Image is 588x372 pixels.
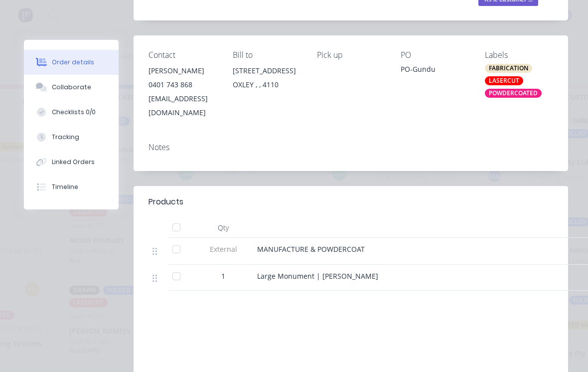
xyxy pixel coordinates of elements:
[52,58,94,67] div: Order details
[233,64,301,78] div: [STREET_ADDRESS]
[148,143,553,152] div: Notes
[485,76,523,85] div: LASERCUT
[257,244,365,254] span: MANUFACTURE & POWDERCOAT
[52,183,78,191] div: Timeline
[24,100,119,125] button: Checklists 0/0
[221,271,225,281] span: 1
[148,92,217,120] div: [EMAIL_ADDRESS][DOMAIN_NAME]
[52,158,95,167] div: Linked Orders
[24,50,119,75] button: Order details
[233,78,301,92] div: OXLEY , , 4110
[148,78,217,92] div: 0401 743 868
[148,50,217,60] div: Contact
[485,50,553,60] div: Labels
[52,83,91,92] div: Collaborate
[233,50,301,60] div: Bill to
[24,125,119,150] button: Tracking
[401,64,469,78] div: PO-Gundu
[24,150,119,175] button: Linked Orders
[148,64,217,78] div: [PERSON_NAME]
[52,133,79,142] div: Tracking
[148,64,217,120] div: [PERSON_NAME]0401 743 868[EMAIL_ADDRESS][DOMAIN_NAME]
[401,50,469,60] div: PO
[24,75,119,100] button: Collaborate
[233,64,301,96] div: [STREET_ADDRESS]OXLEY , , 4110
[197,244,249,254] span: External
[317,50,385,60] div: Pick up
[193,218,253,238] div: Qty
[257,271,378,281] span: Large Monument | [PERSON_NAME]
[24,175,119,199] button: Timeline
[485,89,542,98] div: POWDERCOATED
[485,64,532,73] div: FABRICATION
[148,196,183,208] div: Products
[52,108,96,117] div: Checklists 0/0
